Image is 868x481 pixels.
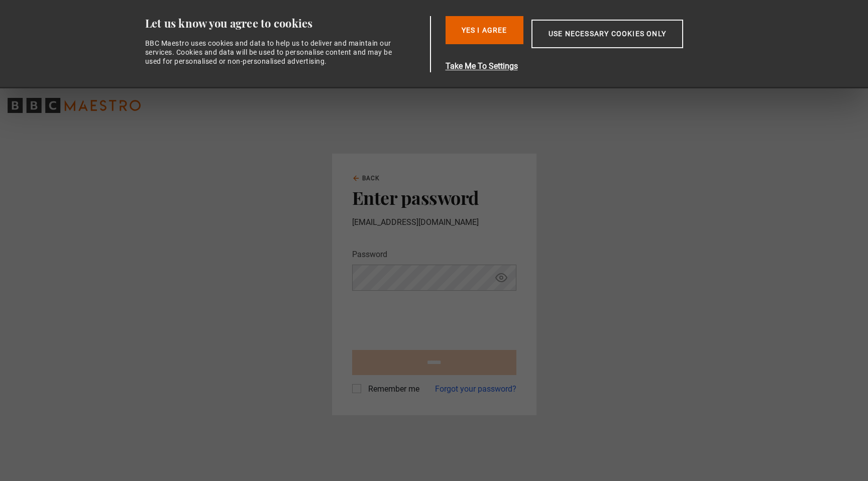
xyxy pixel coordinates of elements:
div: Let us know you agree to cookies [145,16,426,31]
span: Back [362,174,380,183]
svg: BBC Maestro [8,98,141,113]
h2: Enter password [352,187,516,208]
label: Remember me [364,383,419,395]
p: [EMAIL_ADDRESS][DOMAIN_NAME] [352,216,516,228]
button: Use necessary cookies only [531,20,683,48]
div: BBC Maestro uses cookies and data to help us to deliver and maintain our services. Cookies and da... [145,39,398,66]
button: Take Me To Settings [446,60,731,72]
button: Show password [493,269,510,287]
a: Back [352,174,380,183]
button: Yes I Agree [446,16,523,44]
a: Forgot your password? [435,383,516,395]
label: Password [352,249,387,261]
iframe: reCAPTCHA [352,299,505,338]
